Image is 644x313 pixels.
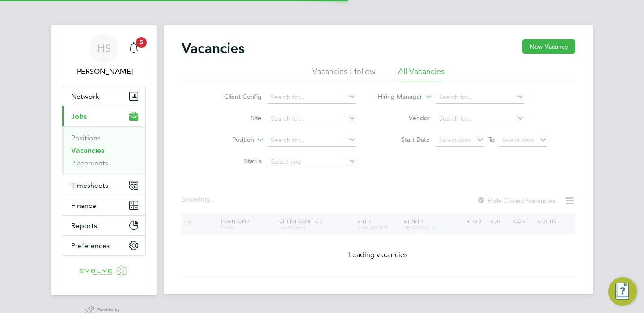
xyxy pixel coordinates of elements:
[71,201,96,210] span: Finance
[378,135,430,144] label: Start Date
[71,221,97,230] span: Reports
[62,34,146,77] a: HS[PERSON_NAME]
[209,195,215,204] span: ...
[62,236,145,255] button: Preferences
[210,93,262,101] label: Client Config
[71,134,101,142] a: Positions
[268,134,356,147] input: Search for...
[398,66,445,82] li: All Vacancies
[71,92,99,101] span: Network
[268,113,356,125] input: Search for...
[436,91,524,104] input: Search for...
[522,39,575,54] button: New Vacancy
[210,157,262,165] label: Status
[312,66,376,82] li: Vacancies I follow
[62,86,145,106] button: Network
[436,113,524,125] input: Search for...
[62,195,145,215] button: Finance
[378,114,430,122] label: Vendor
[71,159,108,167] a: Placements
[62,126,145,175] div: Jobs
[136,37,147,48] span: 5
[268,156,356,168] input: Select one
[97,42,111,54] span: HS
[71,146,104,155] a: Vacancies
[502,136,534,144] span: Select date
[203,135,254,144] label: Position
[608,277,637,306] button: Engage Resource Center
[439,136,471,144] span: Select date
[62,175,145,195] button: Timesheets
[51,25,157,295] nav: Main navigation
[210,114,262,122] label: Site
[477,196,555,205] label: Hide Closed Vacancies
[182,195,216,204] div: Showing
[62,216,145,235] button: Reports
[486,134,497,145] span: To
[71,112,87,121] span: Jobs
[71,241,110,250] span: Preferences
[62,265,146,279] a: Go to home page
[62,66,146,77] span: Harri Smith
[182,39,245,57] h2: Vacancies
[71,181,108,190] span: Timesheets
[79,265,128,279] img: evolve-talent-logo-retina.png
[125,34,143,63] a: 5
[268,91,356,104] input: Search for...
[62,106,145,126] button: Jobs
[371,93,422,102] label: Hiring Manager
